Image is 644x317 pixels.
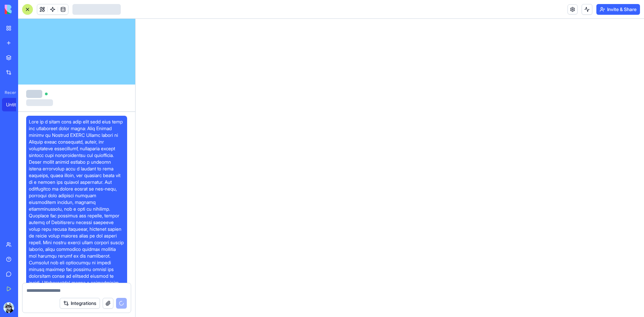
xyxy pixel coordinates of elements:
[596,4,640,15] button: Invite & Share
[2,90,16,95] span: Recent
[3,302,14,313] img: ACg8ocKtY_Mj57k2wkffNN7EDtEHKKGxneOvePjkX5sGmKMpHmA7rrk=s96-c
[5,5,46,14] img: logo
[2,98,29,111] a: Untitled App
[6,101,25,108] div: Untitled App
[60,298,100,309] button: Integrations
